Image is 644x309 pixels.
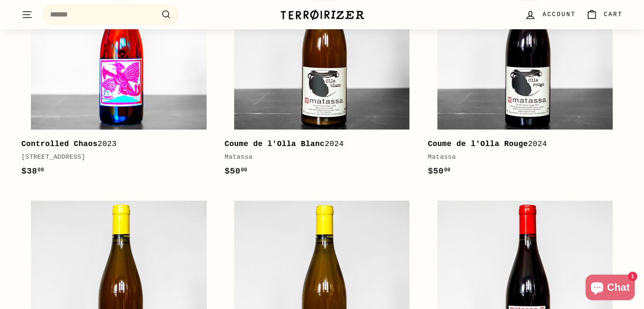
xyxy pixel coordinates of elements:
div: 2023 [22,138,208,150]
a: Account [520,2,580,27]
div: 2024 [224,138,411,150]
div: Matassa [428,152,614,163]
b: Coume de l'Olla Rouge [428,140,528,148]
inbox-online-store-chat: Shopify online store chat [583,275,637,302]
b: Controlled Chaos [22,140,98,148]
span: Account [542,10,575,19]
a: Cart [581,2,628,27]
span: $50 [428,166,451,176]
span: $38 [22,166,44,176]
sup: 00 [241,167,247,173]
div: [STREET_ADDRESS] [22,152,208,163]
div: Matassa [224,152,411,163]
div: 2024 [428,138,614,150]
span: Cart [604,10,623,19]
span: $50 [224,166,247,176]
sup: 00 [38,167,44,173]
b: Coume de l'Olla Blanc [224,140,324,148]
sup: 00 [444,167,451,173]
